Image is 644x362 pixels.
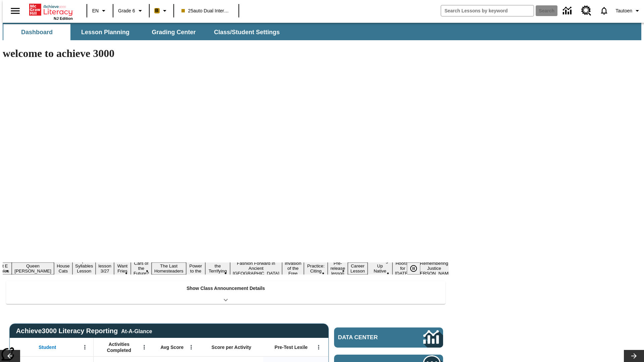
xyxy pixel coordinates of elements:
a: Resource Center, Will open in new tab [577,2,595,20]
button: Slide 16 Career Lesson [348,262,368,275]
a: Notifications [595,2,613,19]
button: Slide 4 Where Do House Cats Come From? [54,252,72,285]
a: Home [29,3,73,16]
button: Boost Class color is peach. Change class color [152,5,171,17]
button: Class/Student Settings [209,24,285,40]
button: Slide 6 Test lesson 3/27 en [96,257,114,280]
button: Slide 13 The Invasion of the Free CD [282,255,304,282]
span: Activities Completed [97,341,141,353]
input: search field [441,5,534,16]
span: Avg Score [160,344,183,350]
span: Data Center [338,334,401,341]
a: Data Center [334,327,443,348]
button: Pause [407,262,420,275]
button: Slide 17 Cooking Up Native Traditions [368,257,392,280]
button: Slide 5 Open Syllables Lesson 3 [72,257,96,280]
button: Profile/Settings [613,5,644,17]
span: Tautoen [615,7,632,14]
button: Slide 3 Queen Yu-Na [12,262,54,275]
button: Lesson carousel, Next [624,350,644,362]
span: Pre-Test Lexile [275,344,308,350]
button: Open Menu [314,342,324,352]
div: SubNavbar [3,23,641,40]
button: Open Menu [139,342,149,352]
button: Slide 18 Hooray for Constitution Day! [392,260,413,277]
span: Grade 6 [118,7,135,14]
button: Slide 19 Remembering Justice O'Connor [413,260,455,277]
h1: welcome to achieve 3000 [3,47,449,60]
span: B [155,6,159,15]
button: Slide 10 Solar Power to the People [186,257,206,280]
span: Score per Activity [212,344,252,350]
button: Slide 7 Do You Want Fries With That? [114,252,131,285]
button: Lesson Planning [72,24,139,40]
button: Slide 11 Attack of the Terrifying Tomatoes [205,257,230,280]
span: Achieve3000 Literacy Reporting [16,327,152,335]
div: SubNavbar [3,24,286,40]
button: Slide 15 Pre-release lesson [328,260,348,277]
a: Data Center [559,2,577,20]
button: Dashboard [3,24,70,40]
button: Slide 8 Cars of the Future? [131,260,152,277]
button: Slide 14 Mixed Practice: Citing Evidence [304,257,328,280]
button: Open Menu [80,342,90,352]
button: Grade: Grade 6, Select a grade [115,5,147,17]
button: Grading Center [140,24,207,40]
span: Student [39,344,56,350]
button: Open Menu [186,342,196,352]
div: Pause [407,262,427,275]
span: EN [92,7,99,14]
button: Slide 12 Fashion Forward in Ancient Rome [230,260,282,277]
p: Show Class Announcement Details [186,285,265,292]
div: At-A-Glance [121,327,152,335]
button: Open side menu [5,1,25,21]
span: 25auto Dual International [181,7,231,14]
div: Show Class Announcement Details [6,281,445,304]
div: Home [29,2,73,20]
button: Language: EN, Select a language [89,5,111,17]
span: NJ Edition [54,16,73,20]
button: Slide 9 The Last Homesteaders [152,262,186,275]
